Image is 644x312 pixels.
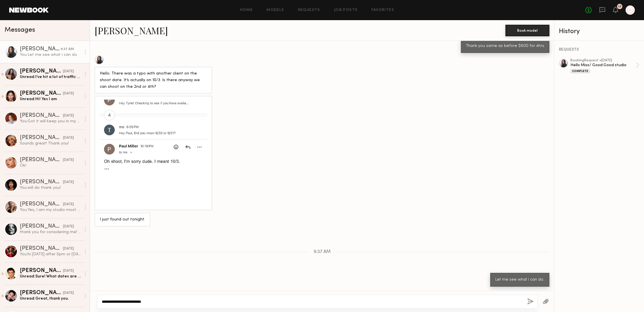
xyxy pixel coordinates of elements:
[505,28,549,33] a: Book model
[61,47,74,52] div: 9:37 AM
[570,69,590,73] div: Complete
[570,62,636,68] div: Hello Miss/ Good Good studio
[63,180,74,185] div: [DATE]
[20,163,81,168] div: Ok!
[20,91,63,96] div: [PERSON_NAME]
[20,290,63,296] div: [PERSON_NAME]
[95,24,168,37] a: [PERSON_NAME]
[298,8,320,12] a: Requests
[63,268,74,274] div: [DATE]
[63,246,74,252] div: [DATE]
[5,27,35,33] span: Messages
[20,201,63,207] div: [PERSON_NAME]
[20,69,63,74] div: [PERSON_NAME]
[20,74,81,80] div: Unread: I’ve hit a lot of traffic getting to you but I should be there by 1.45
[618,5,622,8] div: 17
[20,46,61,52] div: [PERSON_NAME]
[20,207,81,213] div: You: Yes, I am my studio most of the week days let me know best day for you can ill let you know ...
[495,277,544,283] div: Let me see what i can do.
[100,216,145,223] div: I just found out tonight.
[20,135,63,141] div: [PERSON_NAME]
[314,250,331,254] span: 9:37 AM
[63,113,74,119] div: [DATE]
[570,59,639,73] a: bookingRequest •[DATE]Hello Miss/ Good Good studioComplete
[20,157,63,163] div: [PERSON_NAME]
[626,5,635,15] a: D
[20,96,81,102] div: Unread: Hi! Yes I am
[63,91,74,96] div: [DATE]
[63,224,74,229] div: [DATE]
[20,268,63,274] div: [PERSON_NAME]
[20,224,63,229] div: [PERSON_NAME]
[466,43,544,50] div: Thank you same as before $600 for 4hrs
[20,119,81,124] div: You: Got it will keep you in my data, will ask for casting if client shows interest. Thank you.
[240,8,253,12] a: Home
[20,179,63,185] div: [PERSON_NAME]
[20,52,81,58] div: You: Let me see what i can do.
[20,274,81,279] div: Unread: Sure! What dates are you guys shooting? Im booked out of town until the 18th
[334,8,358,12] a: Job Posts
[20,229,81,235] div: thank you for considering me! unfortunately i am already booked for [DATE] so will be unable to m...
[20,252,81,257] div: You: hi [DATE] after 5pm or [DATE] any time .
[63,157,74,163] div: [DATE]
[63,290,74,296] div: [DATE]
[371,8,394,12] a: Favorites
[63,69,74,74] div: [DATE]
[267,8,284,12] a: Models
[570,59,636,62] div: booking Request • [DATE]
[559,48,639,52] div: REQUESTS
[20,246,63,252] div: [PERSON_NAME]
[100,71,207,90] div: Hello. There was a typo with another client on the shoot date. It’s actually on 10/3. Is there an...
[63,202,74,207] div: [DATE]
[20,185,81,191] div: You: will do thank you!
[20,113,63,119] div: [PERSON_NAME]
[559,28,639,35] div: History
[505,25,549,36] button: Book model
[63,135,74,141] div: [DATE]
[20,141,81,146] div: Sounds great! Thank you!
[20,296,81,301] div: Unread: Great, thank you.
